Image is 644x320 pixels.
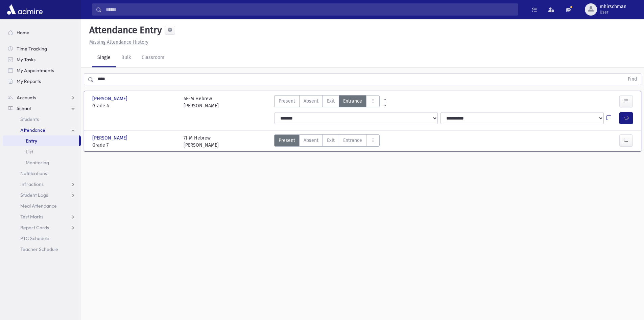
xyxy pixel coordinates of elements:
[3,179,81,190] a: Infractions
[3,146,81,157] a: List
[3,200,81,211] a: Meal Attendance
[3,65,81,76] a: My Appointments
[92,142,177,149] span: Grade 7
[20,235,49,241] span: PTC Schedule
[3,114,81,125] a: Students
[102,3,518,16] input: Search
[3,76,81,87] a: My Reports
[92,102,177,109] span: Grade 4
[274,134,380,149] div: AttTypes
[116,48,136,67] a: Bulk
[17,57,35,63] span: My Tasks
[20,246,58,252] span: Teacher Schedule
[3,135,79,146] a: Entry
[3,157,81,168] a: Monitoring
[5,3,44,16] img: AdmirePro
[279,137,295,144] span: Present
[3,168,81,179] a: Notifications
[327,98,335,105] span: Exit
[20,127,45,133] span: Attendance
[184,134,219,149] div: 7J-M Hebrew [PERSON_NAME]
[343,137,362,144] span: Entrance
[17,46,47,52] span: Time Tracking
[17,67,54,73] span: My Appointments
[87,39,148,45] a: Missing Attendance History
[274,95,380,109] div: AttTypes
[3,211,81,222] a: Test Marks
[184,95,219,109] div: 4F-M Hebrew [PERSON_NAME]
[279,98,295,105] span: Present
[17,78,41,84] span: My Reports
[600,4,626,9] span: mhirschman
[26,138,37,144] span: Entry
[3,27,81,38] a: Home
[3,233,81,244] a: PTC Schedule
[3,244,81,255] a: Teacher Schedule
[3,92,81,103] a: Accounts
[20,170,47,176] span: Notifications
[327,137,335,144] span: Exit
[3,103,81,114] a: School
[304,137,318,144] span: Absent
[92,134,129,142] span: [PERSON_NAME]
[20,181,44,187] span: Infractions
[89,39,148,45] u: Missing Attendance History
[92,48,116,67] a: Single
[3,190,81,200] a: Student Logs
[26,159,49,166] span: Monitoring
[26,149,33,155] span: List
[136,48,170,67] a: Classroom
[3,54,81,65] a: My Tasks
[304,98,318,105] span: Absent
[343,98,362,105] span: Entrance
[20,116,39,122] span: Students
[20,192,48,198] span: Student Logs
[3,43,81,54] a: Time Tracking
[17,29,29,36] span: Home
[20,203,57,209] span: Meal Attendance
[17,94,36,101] span: Accounts
[17,105,31,111] span: School
[20,214,43,220] span: Test Marks
[92,95,129,102] span: [PERSON_NAME]
[3,125,81,135] a: Attendance
[3,222,81,233] a: Report Cards
[20,225,49,231] span: Report Cards
[624,73,641,85] button: Find
[87,24,162,36] h5: Attendance Entry
[600,9,626,15] span: User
